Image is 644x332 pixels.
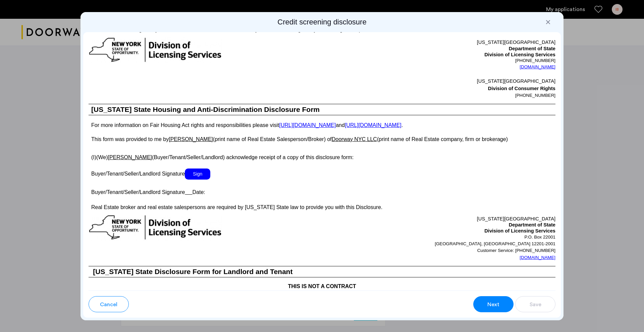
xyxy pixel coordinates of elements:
[322,241,555,247] p: [GEOGRAPHIC_DATA], [GEOGRAPHIC_DATA] 12201-2001
[89,135,555,143] p: This form was provided to me by (print name of Real Estate Salesperson/Broker) of (print name of ...
[322,46,555,52] p: Department of State
[322,77,555,85] p: [US_STATE][GEOGRAPHIC_DATA]
[322,222,555,228] p: Department of State
[322,37,555,46] p: [US_STATE][GEOGRAPHIC_DATA]
[345,122,401,128] a: [URL][DOMAIN_NAME]
[89,187,555,196] p: Buyer/Tenant/Seller/Landlord Signature Date:
[89,266,555,277] h3: [US_STATE] State Disclosure Form for Landlord and Tenant
[322,234,555,241] p: P.O. Box 22001
[322,58,555,63] p: [PHONE_NUMBER]
[89,104,555,115] h1: [US_STATE] State Housing and Anti-Discrimination Disclosure Form
[185,169,210,180] span: Sign
[89,277,555,290] h4: THIS IS NOT A CONTRACT
[322,228,555,234] p: Division of Licensing Services
[89,215,222,241] img: new-york-logo.png
[322,247,555,254] p: Customer Service: [PHONE_NUMBER]
[89,122,555,128] p: For more information on Fair Housing Act rights and responsibilities please visit and .
[89,203,555,211] p: Real Estate broker and real estate salespersons are required by [US_STATE] State law to provide y...
[279,122,336,128] a: [URL][DOMAIN_NAME]
[322,215,555,222] p: [US_STATE][GEOGRAPHIC_DATA]
[322,85,555,92] p: Division of Consumer Rights
[473,296,514,312] button: button
[89,150,555,161] p: (I)(We) (Buyer/Tenant/Seller/Landlord) acknowledge receipt of a copy of this disclosure form:
[91,171,185,177] span: Buyer/Tenant/Seller/Landlord Signature
[520,254,555,261] a: [DOMAIN_NAME]
[169,136,213,142] u: [PERSON_NAME]
[322,52,555,58] p: Division of Licensing Services
[322,92,555,99] p: [PHONE_NUMBER]
[520,64,555,70] a: [DOMAIN_NAME]
[515,296,555,312] button: button
[530,301,541,309] span: Save
[83,17,561,27] h2: Credit screening disclosure
[108,154,152,160] u: [PERSON_NAME]
[89,296,129,312] button: button
[487,301,499,309] span: Next
[89,37,222,63] img: new-york-logo.png
[332,136,377,142] u: Doorway NYC LLC
[100,301,117,309] span: Cancel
